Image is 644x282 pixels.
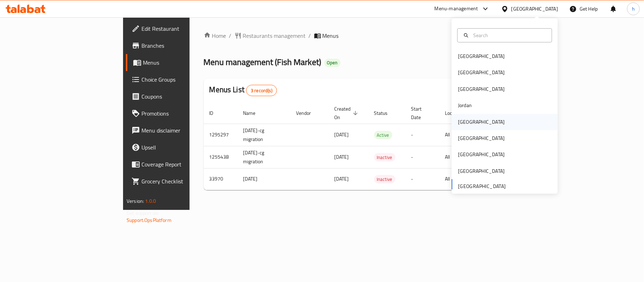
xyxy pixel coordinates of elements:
div: [GEOGRAPHIC_DATA] [458,69,505,76]
span: Menus [143,58,225,67]
a: Grocery Checklist [126,173,231,190]
div: Menu-management [435,5,478,13]
div: Inactive [374,153,395,161]
div: [GEOGRAPHIC_DATA] [458,52,505,60]
div: [GEOGRAPHIC_DATA] [511,5,558,13]
span: Branches [141,41,225,50]
nav: breadcrumb [204,31,507,40]
span: Get support on: [127,208,159,218]
div: Total records count [246,85,277,96]
span: Coverage Report [141,160,225,169]
span: Promotions [141,109,225,118]
span: Vendor [296,109,320,117]
td: - [406,168,440,190]
span: Upsell [141,143,225,152]
a: Promotions [126,105,231,122]
div: Active [374,131,392,139]
span: h [632,5,635,13]
span: Restaurants management [243,31,306,40]
span: Open [324,60,341,66]
div: [GEOGRAPHIC_DATA] [458,134,505,142]
table: enhanced table [204,102,555,190]
span: Status [374,109,397,117]
h2: Menus List [209,84,277,96]
span: ID [209,109,223,117]
td: All [440,124,476,146]
a: Upsell [126,139,231,156]
div: [GEOGRAPHIC_DATA] [458,118,505,126]
a: Coverage Report [126,156,231,173]
td: - [406,124,440,146]
a: Menus [126,54,231,71]
td: [DATE]-cg migration [238,124,291,146]
div: Open [324,59,341,67]
a: Restaurants management [234,31,306,40]
span: [DATE] [335,152,349,161]
span: Edit Restaurant [141,24,225,33]
span: Locale [445,109,468,117]
span: Inactive [374,153,395,161]
span: Active [374,131,392,139]
span: [DATE] [335,174,349,183]
li: / [309,31,311,40]
span: 1.0.0 [145,196,156,206]
a: Choice Groups [126,71,231,88]
span: Coupons [141,92,225,101]
a: Coupons [126,88,231,105]
div: [GEOGRAPHIC_DATA] [458,85,505,93]
a: Menu disclaimer [126,122,231,139]
span: Inactive [374,175,395,183]
span: Choice Groups [141,75,225,84]
td: - [406,146,440,168]
span: Created On [335,105,360,122]
a: Support.OpsPlatform [127,216,172,225]
td: All [440,146,476,168]
td: [DATE] [238,168,291,190]
span: Start Date [411,105,431,122]
div: Jordan [458,101,472,109]
span: Version: [127,196,144,206]
span: Menu disclaimer [141,126,225,135]
a: Edit Restaurant [126,20,231,37]
td: All [440,168,476,190]
span: [DATE] [335,130,349,139]
td: [DATE]-cg migration [238,146,291,168]
span: Name [243,109,265,117]
span: Menus [323,31,339,40]
a: Branches [126,37,231,54]
div: [GEOGRAPHIC_DATA] [458,167,505,175]
div: [GEOGRAPHIC_DATA] [458,151,505,158]
input: Search [470,31,547,39]
span: Menu management ( Fish Market ) [204,54,321,70]
span: 3 record(s) [246,87,277,94]
span: Grocery Checklist [141,177,225,186]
